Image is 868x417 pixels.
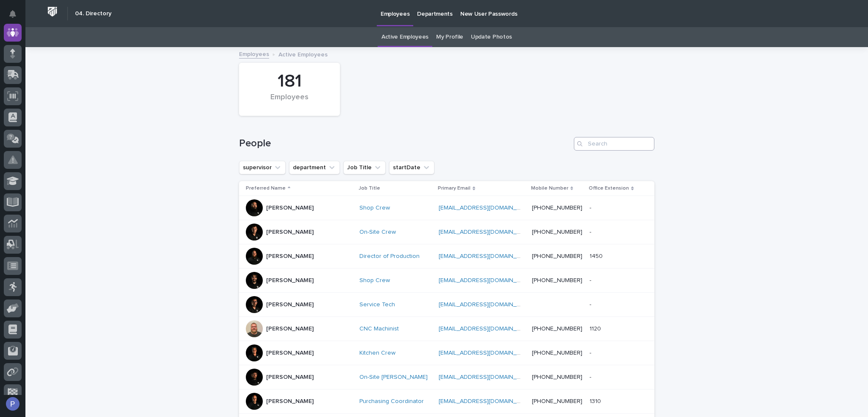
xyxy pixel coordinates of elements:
[359,204,390,212] a: Shop Crew
[45,4,60,20] img: Workspace Logo
[266,374,314,381] p: [PERSON_NAME]
[532,350,582,356] a: [PHONE_NUMBER]
[359,184,380,193] p: Job Title
[590,251,604,260] p: 1450
[239,49,269,59] a: Employees
[532,326,582,332] a: [PHONE_NUMBER]
[239,269,654,293] tr: [PERSON_NAME]Shop Crew [EMAIL_ADDRESS][DOMAIN_NAME] [PHONE_NUMBER]--
[532,398,582,404] a: [PHONE_NUMBER]
[359,277,390,284] a: Shop Crew
[253,71,325,92] div: 181
[239,161,286,174] button: supervisor
[239,341,654,365] tr: [PERSON_NAME]Kitchen Crew [EMAIL_ADDRESS][DOMAIN_NAME] [PHONE_NUMBER]--
[359,398,424,405] a: Purchasing Coordinator
[239,137,570,150] h1: People
[439,277,534,283] a: [EMAIL_ADDRESS][DOMAIN_NAME]
[389,161,434,174] button: startDate
[589,184,629,193] p: Office Extension
[532,253,582,259] a: [PHONE_NUMBER]
[4,395,22,413] button: users-avatar
[439,205,534,211] a: [EMAIL_ADDRESS][DOMAIN_NAME]
[590,348,593,357] p: -
[266,350,314,357] p: [PERSON_NAME]
[75,10,111,17] h2: 04. Directory
[239,365,654,389] tr: [PERSON_NAME]On-Site [PERSON_NAME] [EMAIL_ADDRESS][DOMAIN_NAME] [PHONE_NUMBER]--
[590,203,593,212] p: -
[266,229,314,236] p: [PERSON_NAME]
[239,220,654,244] tr: [PERSON_NAME]On-Site Crew [EMAIL_ADDRESS][DOMAIN_NAME] [PHONE_NUMBER]--
[590,324,603,333] p: 1120
[438,184,470,193] p: Primary Email
[239,293,654,317] tr: [PERSON_NAME]Service Tech [EMAIL_ADDRESS][DOMAIN_NAME] --
[532,374,582,380] a: [PHONE_NUMBER]
[532,229,582,235] a: [PHONE_NUMBER]
[439,229,534,235] a: [EMAIL_ADDRESS][DOMAIN_NAME]
[590,396,603,405] p: 1310
[266,204,314,212] p: [PERSON_NAME]
[239,196,654,220] tr: [PERSON_NAME]Shop Crew [EMAIL_ADDRESS][DOMAIN_NAME] [PHONE_NUMBER]--
[266,325,314,333] p: [PERSON_NAME]
[289,161,340,174] button: department
[532,205,582,211] a: [PHONE_NUMBER]
[359,325,399,333] a: CNC Machinist
[266,277,314,284] p: [PERSON_NAME]
[381,27,428,47] a: Active Employees
[439,302,534,308] a: [EMAIL_ADDRESS][DOMAIN_NAME]
[532,277,582,283] a: [PHONE_NUMBER]
[359,350,395,357] a: Kitchen Crew
[590,227,593,236] p: -
[439,374,534,380] a: [EMAIL_ADDRESS][DOMAIN_NAME]
[343,161,386,174] button: Job Title
[11,10,22,24] div: Notifications
[266,398,314,405] p: [PERSON_NAME]
[436,27,463,47] a: My Profile
[253,93,325,111] div: Employees
[574,137,654,151] input: Search
[590,275,593,284] p: -
[359,374,428,381] a: On-Site [PERSON_NAME]
[266,253,314,260] p: [PERSON_NAME]
[239,389,654,414] tr: [PERSON_NAME]Purchasing Coordinator [EMAIL_ADDRESS][DOMAIN_NAME] [PHONE_NUMBER]13101310
[239,244,654,269] tr: [PERSON_NAME]Director of Production [EMAIL_ADDRESS][DOMAIN_NAME] [PHONE_NUMBER]14501450
[4,5,22,23] button: Notifications
[359,253,420,260] a: Director of Production
[471,27,512,47] a: Update Photos
[359,229,396,236] a: On-Site Crew
[439,253,534,259] a: [EMAIL_ADDRESS][DOMAIN_NAME]
[278,49,328,59] p: Active Employees
[266,301,314,308] p: [PERSON_NAME]
[359,301,395,308] a: Service Tech
[531,184,568,193] p: Mobile Number
[239,317,654,341] tr: [PERSON_NAME]CNC Machinist [EMAIL_ADDRESS][DOMAIN_NAME] [PHONE_NUMBER]11201120
[439,398,534,404] a: [EMAIL_ADDRESS][DOMAIN_NAME]
[246,184,286,193] p: Preferred Name
[439,350,534,356] a: [EMAIL_ADDRESS][DOMAIN_NAME]
[439,326,534,332] a: [EMAIL_ADDRESS][DOMAIN_NAME]
[590,372,593,381] p: -
[590,299,593,308] p: -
